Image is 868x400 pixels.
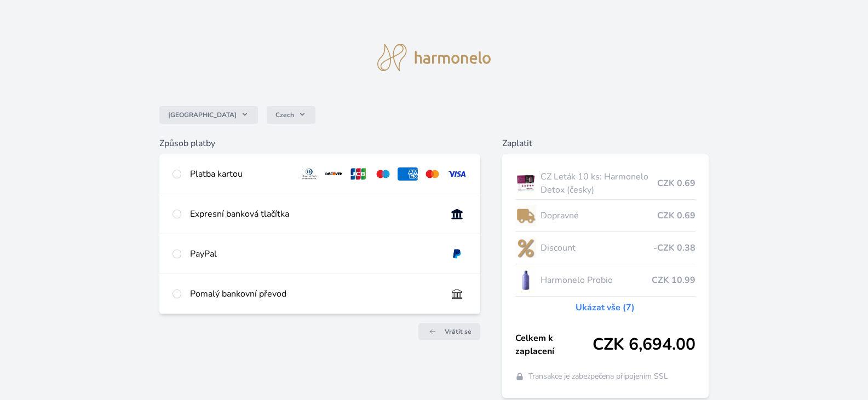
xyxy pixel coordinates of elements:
[447,247,467,260] img: paypal.svg
[275,111,294,119] span: Czech
[398,167,418,181] img: amex.svg
[159,137,480,150] h6: Způsob platby
[576,301,635,314] a: Ukázat vše (7)
[515,234,536,262] img: discount-lo.png
[652,274,695,287] span: CZK 10.99
[447,167,467,181] img: visa.svg
[653,241,695,254] span: -CZK 0.38
[168,111,237,119] span: [GEOGRAPHIC_DATA]
[348,167,369,181] img: jcb.svg
[159,106,258,124] button: [GEOGRAPHIC_DATA]
[447,207,467,221] img: onlineBanking_CZ.svg
[541,209,657,222] span: Dopravné
[445,327,472,336] span: Vrátit se
[267,106,315,124] button: Czech
[299,167,319,181] img: diners.svg
[515,332,593,358] span: Celkem k zaplacení
[373,167,393,181] img: maestro.svg
[515,170,536,197] img: letak_DETOX_nahled_x-lo.jpg
[447,287,467,300] img: bankTransfer_IBAN.svg
[657,177,695,190] span: CZK 0.69
[502,137,709,150] h6: Zaplatit
[377,44,491,71] img: logo.svg
[190,167,291,181] div: Platba kartou
[418,323,480,340] a: Vrátit se
[541,274,652,287] span: Harmonelo Probio
[657,209,695,222] span: CZK 0.69
[593,335,695,355] span: CZK 6,694.00
[528,371,668,382] span: Transakce je zabezpečena připojením SSL
[515,202,536,229] img: delivery-lo.png
[541,241,653,254] span: Discount
[422,167,442,181] img: mc.svg
[541,170,657,196] span: CZ Leták 10 ks: Harmonelo Detox (česky)
[190,287,438,300] div: Pomalý bankovní převod
[190,247,438,260] div: PayPal
[190,207,438,221] div: Expresní banková tlačítka
[324,167,344,181] img: discover.svg
[515,266,536,294] img: CLEAN_PROBIO_se_stinem_x-lo.jpg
